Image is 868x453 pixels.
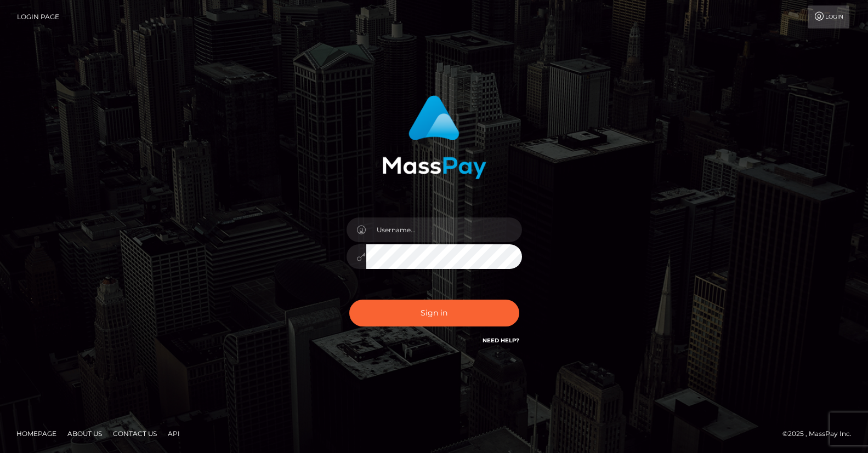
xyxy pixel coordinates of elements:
button: Sign in [349,300,519,326]
a: About Us [63,425,106,442]
a: API [163,425,184,442]
img: MassPay Login [382,95,486,179]
a: Need Help? [483,337,519,344]
a: Homepage [12,425,61,442]
a: Contact Us [109,425,161,442]
a: Login Page [17,5,59,28]
input: Username... [366,217,522,242]
div: © 2025 , MassPay Inc. [782,428,860,440]
a: Login [808,5,849,28]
